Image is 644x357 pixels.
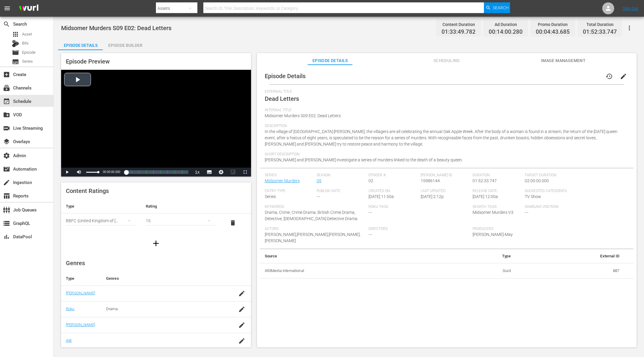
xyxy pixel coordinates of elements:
span: Live Streaming [3,125,10,132]
a: Roku [66,307,75,311]
a: Sign Out [623,6,638,11]
a: [PERSON_NAME] [66,322,95,327]
div: Total Duration [583,20,617,29]
button: Subtitles [203,168,215,177]
table: simple table [61,199,251,232]
span: Internal Title [265,108,626,113]
a: Midsomer Murders [265,178,300,183]
span: Target Duration: [525,173,626,178]
td: 887 [515,263,624,279]
span: Image Management [541,57,586,64]
th: Type [61,199,141,214]
span: Suggested Categories: [525,189,626,194]
span: Midsomer Murders S09 E02: Dead Letters [265,113,341,118]
span: 15986144 [421,178,440,183]
span: Reports [3,192,10,200]
span: Short Description [265,152,626,157]
span: Midsomer Murders V3 [473,210,513,215]
span: [DATE] 12:00a [473,194,498,199]
button: Playback Rate [191,168,203,177]
span: External Title [265,89,626,94]
button: Episode Builder [103,38,148,50]
span: In the village of [GEOGRAPHIC_DATA] [PERSON_NAME], the villagers are all celebrating the annual O... [265,129,617,146]
span: Ingestion [3,179,10,186]
div: Volume Level [86,172,98,173]
button: history [602,69,616,84]
th: Type [61,271,101,286]
div: Video Player [61,70,251,177]
span: Channels [3,84,10,92]
div: Promo Duration [536,20,570,29]
button: Fullscreen [239,168,251,177]
div: Bits [12,40,19,47]
span: Admin [3,152,10,159]
span: [PERSON_NAME]-May [473,232,513,237]
span: VOD [3,111,10,118]
span: 02 [369,178,373,183]
span: [PERSON_NAME] and [PERSON_NAME] investigate a series of murders linked to the death of a beauty q... [265,157,463,162]
span: Actors [265,227,366,231]
span: 02:00:00.000 [525,178,549,183]
span: Samsung VOD Row: [525,205,574,209]
span: Automation [3,166,10,173]
span: --- [369,232,372,237]
span: TV Show [525,194,541,199]
span: Genres [66,259,85,267]
span: Overlays [3,138,10,145]
th: Rating [141,199,221,214]
span: Schedule [3,98,10,105]
span: GraphQL [3,220,10,227]
span: Content Ratings [66,187,109,194]
button: Episode Details [58,38,103,50]
span: Series [12,58,19,65]
button: Jump To Time [215,168,227,177]
th: Source [260,249,447,263]
td: Guid [447,263,515,279]
span: Job Queues [3,206,10,214]
span: [PERSON_NAME] ID: [421,173,470,178]
span: Series: [265,173,314,178]
span: Episode #: [369,173,417,178]
span: delete [229,219,236,226]
span: [DATE] 11:50a [369,194,394,199]
span: Producers [473,227,574,231]
button: Mute [73,168,85,177]
span: --- [369,210,372,215]
button: Play [61,168,73,177]
span: Dead Letters [265,95,299,102]
span: DataPool [3,233,10,240]
span: Description [265,124,626,129]
th: Genres [101,271,231,286]
span: Keywords: [265,205,366,209]
span: Drama, Crime, Crime Drama, British Crime Drama, Detective, [DEMOGRAPHIC_DATA] Detective Drama [265,210,357,221]
button: Search [484,2,510,13]
th: Type [447,249,515,263]
span: Directors [369,227,470,231]
span: [DATE] 2:12p [421,194,444,199]
span: Episode Details [308,57,352,64]
span: Scheduling [424,57,469,64]
th: External ID [515,249,624,263]
div: Progress Bar [126,170,188,174]
span: Roku Tags: [369,205,470,209]
a: [PERSON_NAME] [66,291,95,295]
span: 01:52:33.747 [583,29,617,35]
span: 01:33:49.782 [442,29,476,35]
span: 00:00:00.000 [103,170,120,174]
table: simple table [260,249,634,279]
span: Series [265,194,276,199]
span: Publish Date: [317,189,366,194]
span: Episode [12,49,19,56]
span: [PERSON_NAME],[PERSON_NAME],[PERSON_NAME],[PERSON_NAME] [265,232,360,243]
span: Episode Details [265,72,306,80]
div: BBFC (United Kingdom of [GEOGRAPHIC_DATA] and [GEOGRAPHIC_DATA] (the)) [66,212,136,229]
span: Created On: [369,189,417,194]
div: Episode Builder [103,38,148,52]
span: Midsomer Murders S09 E02: Dead Letters [61,24,171,32]
span: menu [4,5,11,12]
span: Bits [22,40,29,46]
span: Asset [12,31,19,38]
span: Duration: [473,173,521,178]
div: Ad Duration [489,20,523,29]
span: Episode Preview [66,58,110,65]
